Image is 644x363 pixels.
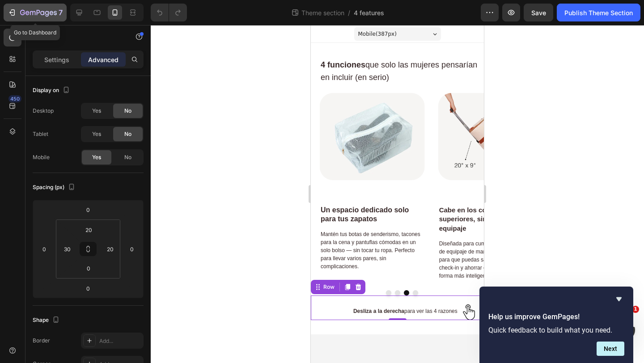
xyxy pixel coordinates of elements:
strong: Cabe en los compartimentos superiores, sin tarifas de equipaje [128,181,220,207]
input: 0 [79,282,97,295]
div: Display on [33,84,72,97]
img: image_demo.jpg [127,68,233,155]
input: 20px [80,223,97,236]
div: Add... [99,337,141,345]
div: Publish Theme Section [564,8,633,17]
p: Settings [44,55,69,64]
button: Hide survey [614,294,624,304]
p: Advanced [88,55,119,64]
button: 7 [4,4,67,21]
button: Dot [75,265,80,270]
button: Next question [597,342,624,356]
p: Row [43,32,119,42]
span: No [124,107,131,115]
span: Diseñada para cumplir con los requisitos de equipaje de mano de las aerolíneas, para que puedas s... [128,215,225,254]
input: 0 [79,203,97,216]
span: Save [531,9,546,17]
input: 0 [38,242,51,256]
div: Spacing (px) [33,181,77,194]
span: 4 features [354,8,384,17]
span: No [124,130,131,138]
img: image_demo.jpg [152,279,164,295]
div: Undo/Redo [151,4,187,21]
div: Desktop [33,107,54,115]
iframe: Design area [311,25,484,363]
div: Row [11,258,25,266]
span: Yes [92,130,101,138]
div: Tablet [33,130,48,138]
button: Dot [102,265,107,270]
h2: Help us improve GemPages! [488,312,624,322]
input: 20px [103,242,117,256]
span: Yes [92,107,101,115]
span: Yes [92,153,101,161]
span: 1 [632,306,639,313]
button: Dot [93,265,98,270]
p: 7 [59,7,63,18]
div: Shape [33,314,61,326]
span: Theme section [300,8,346,17]
input: 0 [125,242,139,256]
span: No [124,153,131,161]
input: 30px [60,242,74,256]
button: Save [524,4,553,21]
input: 0px [80,262,97,275]
p: Quick feedback to build what you need. [488,326,624,334]
div: Mobile [33,153,50,161]
span: / [348,8,350,17]
strong: Desliza a la derecha [42,283,93,289]
div: Rich Text Editor. Editing area: main [13,279,148,293]
button: Dot [84,265,89,270]
div: Help us improve GemPages! [488,294,624,356]
div: Border [33,337,50,345]
span: para ver las 4 razones [42,283,147,289]
button: Publish Theme Section [557,4,640,21]
div: 450 [8,95,21,102]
